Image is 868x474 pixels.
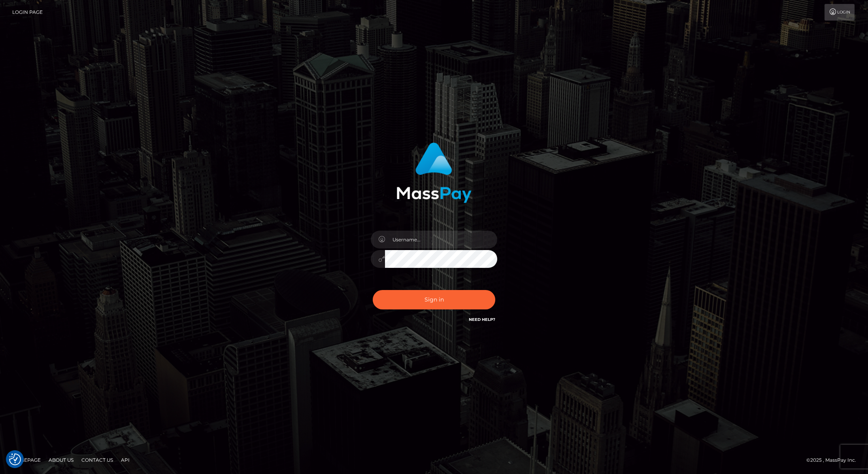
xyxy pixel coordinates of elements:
[469,317,495,322] a: Need Help?
[9,453,21,465] button: Consent Preferences
[9,454,44,466] a: Homepage
[385,231,497,248] input: Username...
[806,456,862,465] div: © 2025 , MassPay Inc.
[373,290,495,309] button: Sign in
[45,454,77,466] a: About Us
[78,454,116,466] a: Contact Us
[9,453,21,465] img: Revisit consent button
[396,142,472,203] img: MassPay Login
[118,454,133,466] a: API
[825,4,855,21] a: Login
[12,4,43,21] a: Login Page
